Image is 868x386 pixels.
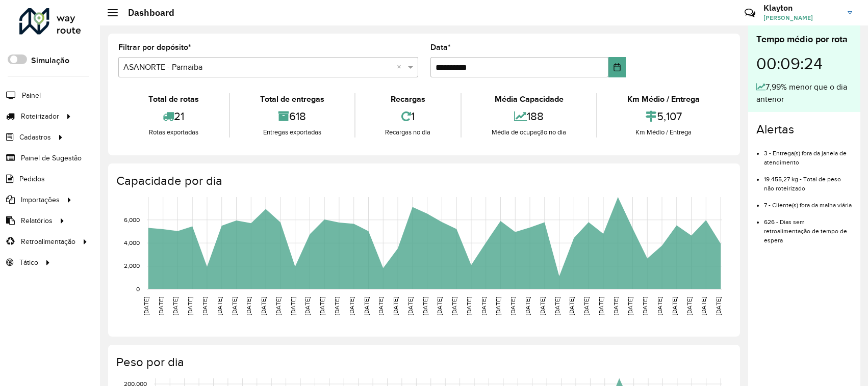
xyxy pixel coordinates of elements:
[756,122,852,137] h4: Alertas
[124,239,140,246] text: 4,000
[136,286,140,292] text: 0
[598,297,604,315] text: [DATE]
[319,297,325,315] text: [DATE]
[21,195,60,205] span: Importações
[583,297,590,315] text: [DATE]
[600,105,727,127] div: 5,107
[436,297,443,315] text: [DATE]
[124,263,140,269] text: 2,000
[509,297,516,315] text: [DATE]
[143,297,149,315] text: [DATE]
[121,127,226,137] div: Rotas exportadas
[407,297,414,315] text: [DATE]
[764,141,852,167] li: 3 - Entrega(s) fora da janela de atendimento
[764,210,852,245] li: 626 - Dias sem retroalimentação de tempo de espera
[275,297,282,315] text: [DATE]
[608,57,626,77] button: Choose Date
[118,41,191,53] label: Filtrar por depósito
[756,46,852,81] div: 00:09:24
[21,153,82,163] span: Painel de Sugestão
[612,297,619,315] text: [DATE]
[392,297,399,315] text: [DATE]
[19,132,51,143] span: Cadastros
[358,127,458,137] div: Recargas no dia
[764,193,852,210] li: 7 - Cliente(s) fora da malha viária
[19,257,38,268] span: Tático
[233,105,352,127] div: 618
[19,174,45,184] span: Pedidos
[121,93,226,105] div: Total de rotas
[763,3,840,13] h3: Klayton
[304,297,311,315] text: [DATE]
[31,54,69,67] label: Simulação
[348,297,355,315] text: [DATE]
[466,297,472,315] text: [DATE]
[116,355,730,370] h4: Peso por dia
[671,297,678,315] text: [DATE]
[118,7,174,18] h2: Dashboard
[715,297,722,315] text: [DATE]
[700,297,707,315] text: [DATE]
[377,297,384,315] text: [DATE]
[21,236,75,247] span: Retroalimentação
[172,297,178,315] text: [DATE]
[358,93,458,105] div: Recargas
[656,297,663,315] text: [DATE]
[464,127,594,137] div: Média de ocupação no dia
[642,297,648,315] text: [DATE]
[397,61,405,73] span: Clear all
[763,13,840,22] span: [PERSON_NAME]
[187,297,193,315] text: [DATE]
[627,297,633,315] text: [DATE]
[260,297,267,315] text: [DATE]
[600,127,727,137] div: Km Médio / Entrega
[201,297,208,315] text: [DATE]
[21,215,53,226] span: Relatórios
[422,297,428,315] text: [DATE]
[756,33,852,46] div: Tempo médio por rota
[524,297,531,315] text: [DATE]
[686,297,693,315] text: [DATE]
[216,297,223,315] text: [DATE]
[116,174,730,188] h4: Capacidade por dia
[480,297,487,315] text: [DATE]
[233,93,352,105] div: Total de entregas
[464,105,594,127] div: 188
[22,90,41,101] span: Painel
[233,127,352,137] div: Entregas exportadas
[358,105,458,127] div: 1
[124,216,140,223] text: 6,000
[451,297,457,315] text: [DATE]
[245,297,252,315] text: [DATE]
[158,297,164,315] text: [DATE]
[568,297,575,315] text: [DATE]
[554,297,560,315] text: [DATE]
[539,297,546,315] text: [DATE]
[430,41,451,53] label: Data
[21,111,59,122] span: Roteirizador
[739,2,761,24] a: Contato Rápido
[464,93,594,105] div: Média Capacidade
[121,105,226,127] div: 21
[231,297,238,315] text: [DATE]
[290,297,296,315] text: [DATE]
[334,297,340,315] text: [DATE]
[495,297,501,315] text: [DATE]
[600,93,727,105] div: Km Médio / Entrega
[363,297,370,315] text: [DATE]
[756,81,852,105] div: 7,99% menor que o dia anterior
[764,167,852,193] li: 19.455,27 kg - Total de peso não roteirizado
